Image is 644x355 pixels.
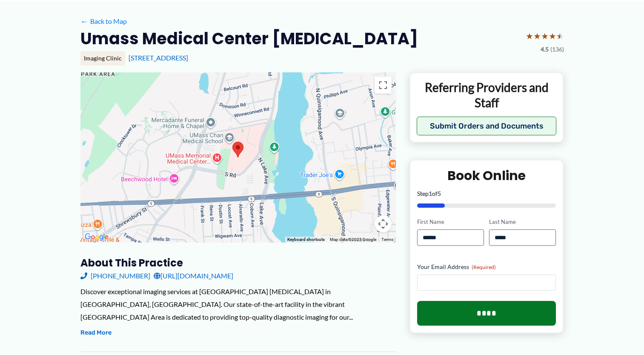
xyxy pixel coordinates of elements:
a: Terms (opens in new tab) [381,237,393,242]
span: ★ [526,28,533,44]
a: [STREET_ADDRESS] [129,54,188,62]
img: Google [83,232,111,243]
span: ★ [549,28,556,44]
button: Keyboard shortcuts [287,237,325,243]
span: 1 [429,190,432,197]
label: Last Name [489,218,556,226]
div: Discover exceptional imaging services at [GEOGRAPHIC_DATA] [MEDICAL_DATA] in [GEOGRAPHIC_DATA], [... [80,285,396,323]
span: ★ [533,28,541,44]
span: 4.5 [541,44,549,55]
a: Open this area in Google Maps (opens a new window) [83,232,111,243]
button: Map camera controls [375,215,392,232]
p: Step of [417,191,556,197]
span: 5 [438,190,441,197]
h2: Umass Medical Center [MEDICAL_DATA] [80,28,418,49]
h3: About this practice [80,256,396,269]
span: (Required) [472,264,496,270]
a: [URL][DOMAIN_NAME] [154,269,233,282]
span: ← [80,17,89,25]
a: [PHONE_NUMBER] [80,269,150,282]
label: Your Email Address [417,263,556,271]
div: Imaging Clinic [80,51,125,66]
button: Submit Orders and Documents [417,117,557,135]
h2: Book Online [417,167,556,184]
span: ★ [541,28,549,44]
button: Read More [80,328,112,338]
span: (136) [550,44,564,55]
a: ←Back to Map [80,15,127,28]
span: Map data ©2025 Google [330,237,376,242]
label: First Name [417,218,484,226]
span: ★ [556,28,564,44]
p: Referring Providers and Staff [417,80,557,111]
button: Toggle fullscreen view [375,77,392,94]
